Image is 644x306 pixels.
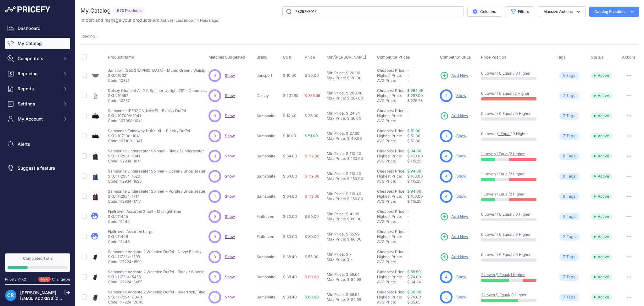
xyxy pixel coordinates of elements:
[377,118,407,123] div: AVG Price:
[407,149,421,153] a: $ 94.00
[347,116,350,121] div: $
[350,76,362,81] div: 20.00
[591,153,612,159] span: Active
[622,55,636,59] span: Actions
[305,174,319,178] span: $ 112.00
[407,179,437,184] div: $ 115.25
[346,91,348,96] div: $
[591,93,612,99] span: Active
[95,34,97,38] span: ...
[377,169,405,173] a: Cheapest Price:
[327,71,345,76] div: Min Price:
[510,192,525,196] a: 2 Higher
[350,136,362,141] div: 40.00
[108,159,204,164] p: Code: 112934-1041
[559,193,580,200] span: Tag
[108,209,181,214] p: Fjallraven Assorted Small - Midnight Blue
[377,68,405,73] a: Cheapest Price:
[283,93,298,98] span: $ 201.60
[574,173,576,179] span: s
[350,196,363,201] div: 160.00
[481,212,550,217] p: 0 Lower / 0 Equal / 0 Higher
[347,96,350,101] div: $
[108,55,134,59] span: Product Name
[151,18,173,23] span: ( )
[108,98,208,103] p: Code: 10557
[225,113,235,118] span: Show
[18,101,59,107] span: Settings
[305,133,318,138] span: $ 51.00
[225,295,235,299] a: Show
[377,149,405,153] a: Cheapest Price:
[377,154,407,159] div: Highest Price:
[108,169,206,174] p: Samsonite Underseater Spinner - Ocean / Underseater
[257,174,280,179] p: Samsonite
[327,191,345,196] div: Min Price:
[327,171,345,176] div: Min Price:
[481,272,496,277] a: 2 Lower
[377,199,407,204] div: AVG Price:
[283,174,297,178] span: $ 64.00
[5,162,70,174] a: Suggest a feature
[559,173,580,180] span: Tag
[108,68,208,73] p: Jansport [GEOGRAPHIC_DATA] - Muted Green / Waistpack
[305,113,319,118] span: $ 36.00
[377,128,405,133] a: Cheapest Price:
[327,91,345,96] div: Min Price:
[377,269,405,274] a: Cheapest Price:
[257,55,268,59] span: Brand
[283,113,297,118] span: $ 14.40
[563,153,565,159] span: 8
[496,172,508,176] a: 1 Equal
[327,136,346,141] div: Max Price:
[282,6,464,17] input: Search
[225,73,235,78] a: Show
[108,108,186,113] p: Samsonite [PERSON_NAME] - Black / Duffel
[445,194,447,199] span: 4
[591,193,612,200] span: Active
[108,78,208,83] p: Code: 10321
[377,88,405,93] a: Cheapest Price:
[348,71,360,76] div: 20.00
[346,171,348,176] div: $
[446,133,447,139] span: 1
[348,91,363,96] div: 200.90
[377,189,405,194] a: Cheapest Price:
[283,154,297,158] span: $ 64.00
[407,290,421,294] a: $ 60.00
[451,214,468,220] span: Add New
[440,111,468,120] a: Add New
[451,234,468,240] span: Add New
[573,113,575,119] span: s
[346,131,348,136] div: $
[377,194,407,199] div: Highest Price:
[559,133,579,140] span: Tag
[481,292,496,297] a: 2 Lower
[350,176,363,181] div: 160.00
[573,73,575,79] span: s
[225,154,235,158] a: Show
[305,55,315,60] span: Price
[5,83,70,94] button: Reports
[108,88,208,93] p: Delsey Chatelet Air 2.0 Spinner Upright 28" - Champagne / Large
[8,256,68,261] div: Completed 1 of 3
[108,139,190,144] p: Code: 107100-1041
[407,133,420,138] span: $ 51.00
[214,113,216,119] span: 0
[481,192,495,196] a: 1 Lower
[407,93,423,98] span: $ 287.00
[348,111,360,116] div: 24.84
[225,254,235,259] span: Show
[377,113,407,118] div: Highest Price:
[5,6,50,13] img: Pricefy Logo
[563,133,565,139] span: 7
[481,55,506,59] span: Price Position
[225,214,235,219] a: Show
[451,73,468,79] span: Add New
[407,189,421,194] a: $ 94.00
[225,93,235,98] span: Show
[407,78,409,83] span: -
[407,113,409,118] span: -
[108,118,186,123] p: Code: 107098-1041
